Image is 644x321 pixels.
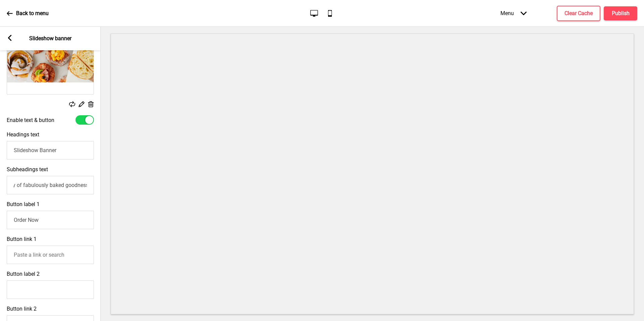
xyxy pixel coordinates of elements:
h4: Clear Cache [565,10,593,17]
a: Back to menu [7,4,49,22]
label: Button link 2 [7,306,37,312]
label: Button label 2 [7,271,40,277]
label: Button label 1 [7,201,40,207]
label: Subheadings text [7,166,48,173]
input: Paste a link or search [7,246,94,264]
img: Image [7,35,94,94]
label: Headings text [7,131,39,138]
p: Slideshow banner [29,35,71,42]
div: Menu [494,3,533,23]
label: Button link 1 [7,236,37,242]
button: Publish [604,6,637,20]
button: Clear Cache [557,6,600,21]
p: Back to menu [16,10,49,17]
label: Enable text & button [7,117,54,123]
h4: Publish [612,10,630,17]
